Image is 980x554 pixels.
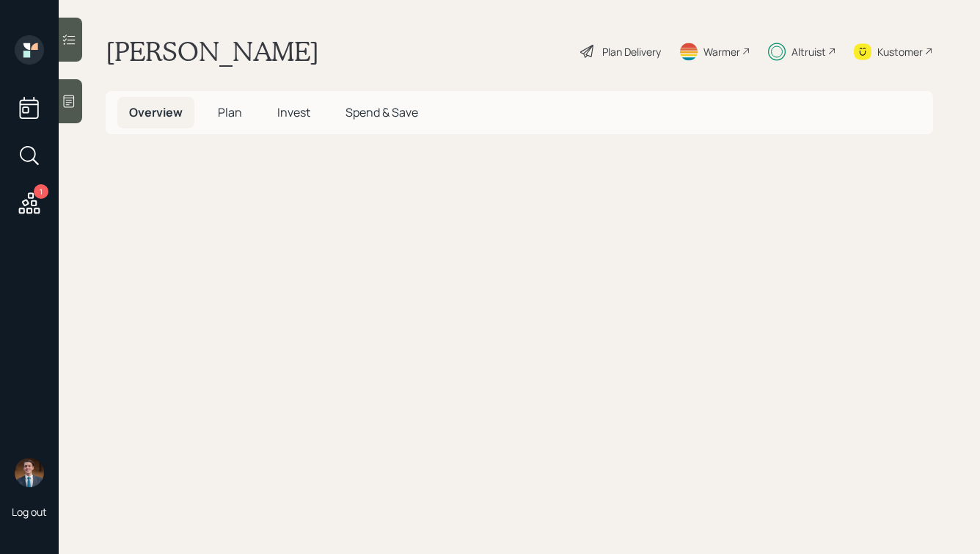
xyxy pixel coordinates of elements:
[703,44,740,59] div: Warmer
[106,35,319,68] h1: [PERSON_NAME]
[791,44,826,59] div: Altruist
[277,104,310,120] span: Invest
[12,505,47,519] div: Log out
[34,184,48,199] div: 1
[129,104,183,120] span: Overview
[15,458,44,487] img: hunter_neumayer.jpg
[602,44,661,59] div: Plan Delivery
[218,104,242,120] span: Plan
[345,104,418,120] span: Spend & Save
[877,44,923,59] div: Kustomer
